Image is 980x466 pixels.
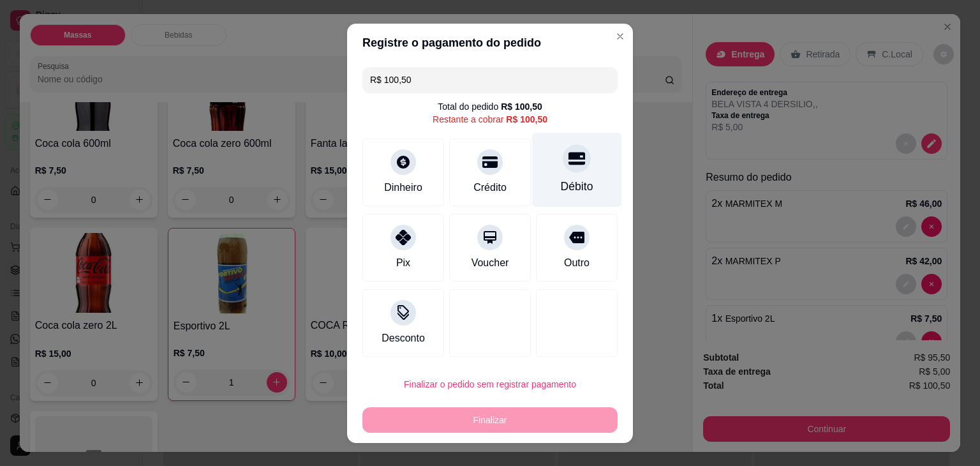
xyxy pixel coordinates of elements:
div: Dinheiro [384,180,422,195]
div: Crédito [473,180,507,195]
button: Finalizar o pedido sem registrar pagamento [362,372,618,397]
button: Close [610,26,630,47]
div: Pix [396,255,410,271]
input: Ex.: hambúrguer de cordeiro [370,67,610,93]
div: Restante a cobrar [433,113,547,126]
div: Total do pedido [438,100,542,113]
div: Desconto [382,331,425,346]
div: Voucher [471,255,509,271]
div: R$ 100,50 [506,113,547,126]
div: Débito [561,178,593,195]
header: Registre o pagamento do pedido [347,24,633,62]
div: R$ 100,50 [501,100,542,113]
div: Outro [564,255,590,271]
